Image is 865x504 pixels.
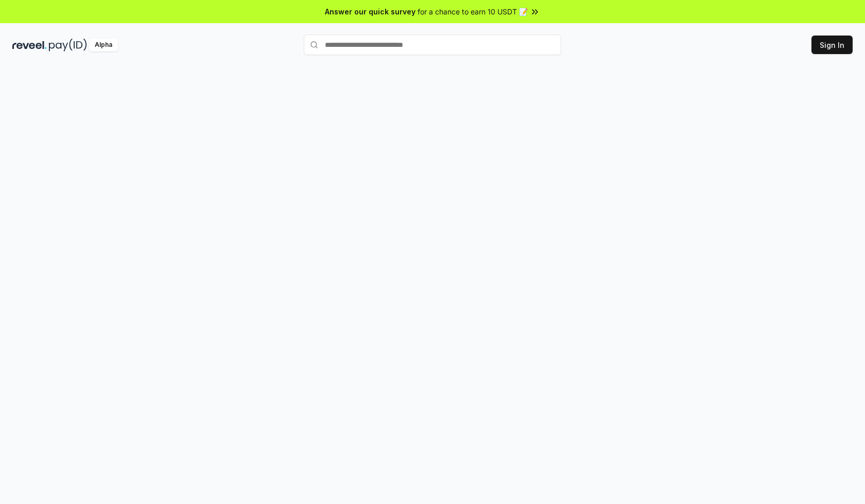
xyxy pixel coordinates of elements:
[325,6,416,17] span: Answer our quick survey
[418,6,528,17] span: for a chance to earn 10 USDT 📝
[811,36,853,54] button: Sign In
[89,39,118,51] div: Alpha
[49,39,87,51] img: pay_id
[12,39,47,51] img: reveel_dark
